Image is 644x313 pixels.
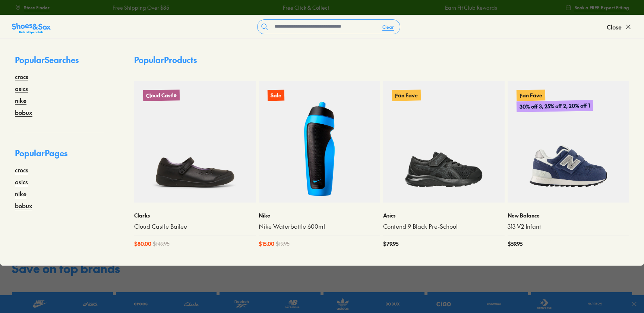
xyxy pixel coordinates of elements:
[259,240,274,248] span: $ 15.00
[508,212,629,219] p: New Balance
[508,222,629,231] a: 313 V2 Infant
[565,1,629,14] a: Book a FREE Expert Fitting
[383,212,505,219] p: Asics
[508,81,629,203] a: Fan Fave30% off 3, 25% off 2, 20% off 1
[15,201,32,210] a: bobux
[268,90,284,101] p: Sale
[383,222,505,231] a: Contend 9 Black Pre-School
[259,222,380,231] a: Nike Waterbottle 600ml
[259,81,380,203] a: Sale
[15,147,104,165] p: Popular Pages
[276,240,290,248] span: $ 19.95
[15,165,28,174] a: crocs
[259,212,380,219] p: Nike
[134,81,256,203] a: Cloud Castle
[508,240,523,248] span: $ 59.95
[134,54,197,66] p: Popular Products
[517,90,545,101] p: Fan Fave
[607,22,622,31] span: Close
[134,240,151,248] span: $ 80.00
[15,177,28,186] a: asics
[383,81,505,203] a: Fan Fave
[12,22,51,34] img: SNS_Logo_Responsive.svg
[15,84,28,93] a: asics
[574,4,629,11] span: Book a FREE Expert Fitting
[153,240,170,248] span: $ 149.95
[392,90,421,101] p: Fan Fave
[283,4,329,12] a: Free Click & Collect
[15,1,50,14] a: Store Finder
[15,72,28,81] a: crocs
[143,90,180,101] p: Cloud Castle
[113,4,169,12] a: Free Shipping Over $85
[15,96,26,105] a: nike
[134,222,256,231] a: Cloud Castle Bailee
[607,19,632,35] button: Close
[517,100,593,112] p: 30% off 3, 25% off 2, 20% off 1
[15,189,26,198] a: nike
[134,212,256,219] p: Clarks
[24,4,50,11] span: Store Finder
[383,240,398,248] span: $ 79.95
[15,108,32,117] a: bobux
[15,54,104,72] p: Popular Searches
[376,20,400,34] button: Clear
[445,4,497,12] a: Earn Fit Club Rewards
[12,21,51,33] a: Shoes &amp; Sox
